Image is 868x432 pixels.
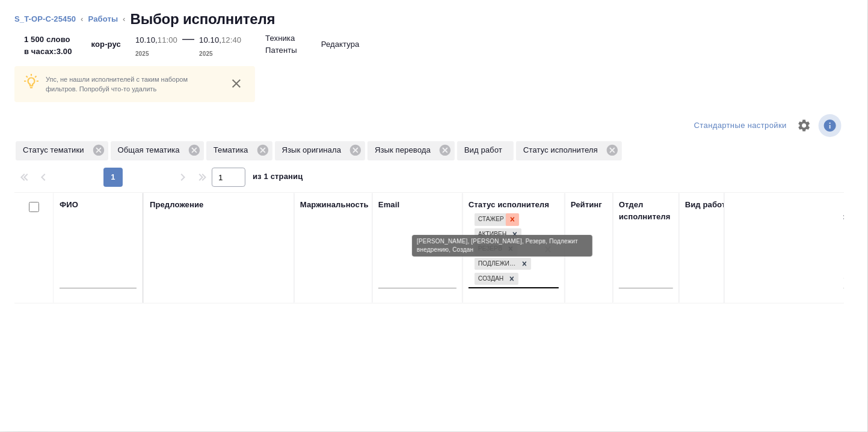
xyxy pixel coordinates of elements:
p: Тематика [214,144,253,156]
div: Email [378,199,399,211]
div: Маржинальность [300,199,369,211]
h2: Выбор исполнителя [131,10,275,29]
div: Стажер, Активен, Резерв, Подлежит внедрению, Создан [473,272,520,287]
p: 11:00 [158,35,177,44]
div: Стажер, Активен, Резерв, Подлежит внедрению, Создан [473,257,532,272]
div: Отдел исполнителя [619,199,673,223]
div: — [182,29,194,60]
div: Резерв [475,243,504,255]
li: ‹ [81,13,83,25]
p: Статус тематики [23,144,88,156]
a: S_T-OP-C-25450 [14,14,76,23]
p: 10.10, [199,35,221,44]
div: Общая тематика [111,141,204,160]
div: Язык перевода [368,141,455,160]
p: Вид работ [464,144,506,156]
nav: breadcrumb [14,10,854,29]
span: Посмотреть информацию [819,114,844,137]
div: Стажер, Активен, Резерв, Подлежит внедрению, Создан [473,242,519,257]
p: Техника [265,32,295,44]
span: из 1 страниц [253,169,303,187]
p: 10.10, [135,35,158,44]
div: Язык оригинала [275,141,366,160]
div: Тематика [206,141,272,160]
div: Активен [475,228,508,241]
p: Упс, не нашли исполнителей с таким набором фильтров. Попробуй что-то удалить [46,75,218,94]
p: Редактура [321,38,360,50]
div: Вид работ [685,199,726,211]
div: Статус тематики [16,141,108,160]
span: Настроить таблицу [790,111,819,140]
p: Статус исполнителя [523,144,602,156]
li: ‹ [123,13,125,25]
div: Стажер [475,213,506,226]
div: Подлежит внедрению [475,258,518,270]
div: Статус исполнителя [516,141,622,160]
p: Язык оригинала [282,144,346,156]
div: Статус исполнителя [469,199,549,211]
button: close [227,75,245,93]
div: Создан [475,273,505,285]
a: Работы [88,14,119,23]
p: Язык перевода [375,144,435,156]
p: Общая тематика [118,144,184,156]
div: Предложение [150,199,204,211]
div: Рейтинг [571,199,602,211]
p: 12:40 [221,35,241,44]
div: ФИО [60,199,78,211]
div: split button [691,117,790,135]
p: 1 500 слово [24,34,72,46]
